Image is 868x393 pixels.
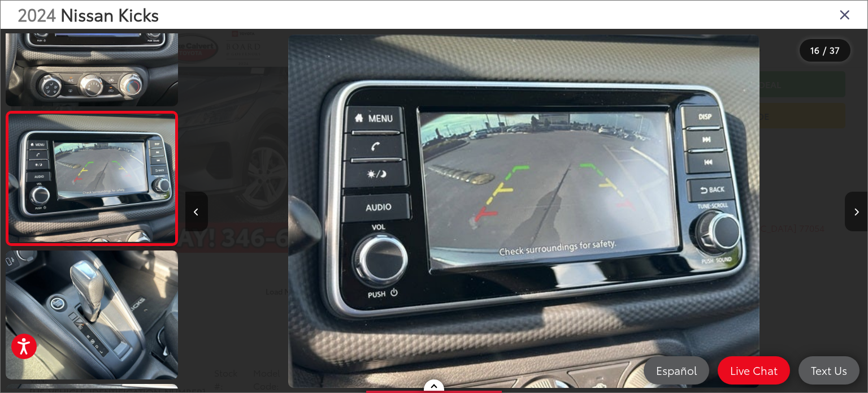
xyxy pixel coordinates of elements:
button: Previous image [185,192,208,231]
span: / [822,46,827,54]
span: Text Us [805,363,853,377]
span: Español [650,363,702,377]
img: 2024 Nissan Kicks S [7,114,177,241]
a: Español [644,356,709,385]
button: Next image [845,192,867,231]
span: 2024 [18,2,56,26]
img: 2024 Nissan Kicks S [288,34,759,388]
a: Text Us [798,356,860,385]
span: 37 [830,44,840,56]
a: Live Chat [718,356,790,385]
span: Live Chat [724,363,783,377]
img: 2024 Nissan Kicks S [4,249,180,381]
span: Nissan Kicks [60,2,159,26]
div: 2024 Nissan Kicks S 15 [183,34,865,388]
span: 16 [810,44,819,56]
i: Close gallery [839,7,850,21]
